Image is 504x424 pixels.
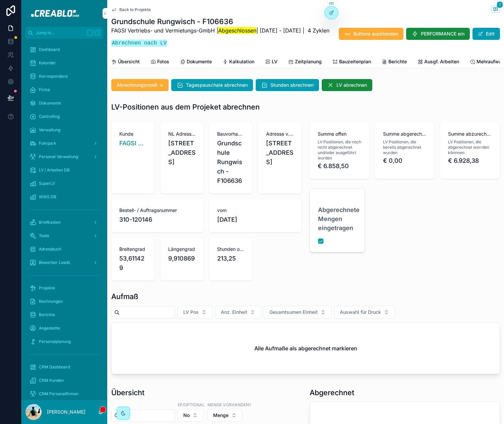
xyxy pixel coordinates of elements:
span: Rechnungen [39,299,63,304]
a: Personal Verwaltung [25,151,103,163]
button: Select Button [264,306,331,319]
h1: Abgerechnet [310,387,354,398]
span: Verwaltung [39,127,60,133]
button: 1 [491,5,500,14]
span: Kalkulation [229,58,254,65]
span: CRM Dashboard [39,364,70,370]
span: Ausgf. Arbeiten [424,58,459,65]
span: LV Positionen, die abgerechnet werrden könnnen [448,139,492,155]
span: 9,910869 [168,254,196,263]
a: Ausgf. Arbeiten [418,56,459,69]
span: Dokumente [39,100,61,106]
span: € 6.858,50 [318,161,362,171]
button: Tagespauschale abrechnen [171,79,253,91]
span: K [94,30,100,36]
button: Select Button [215,306,261,319]
a: CRM Kunden [25,374,103,386]
a: Berichte [382,56,407,69]
span: Dashboard [39,47,60,52]
div: scrollable content [21,39,107,400]
h1: Aufmaß [111,291,138,301]
span: Tagespauschale abrechnen [186,82,248,88]
h2: Alle Aufmaße als abgerechnet markieren [254,344,357,352]
span: 213,25 [217,254,245,263]
span: Controlling [39,114,60,119]
span: No [183,412,190,419]
span: CRM Kunden [39,378,64,383]
a: CRM Dashboard [25,361,103,373]
span: Adressbuch [39,246,61,252]
span: Summe abzurechnen [448,131,492,137]
span: [STREET_ADDRESS] [168,139,196,167]
span: 1 [497,1,503,8]
span: Gesamtsumen EInheit [269,309,318,315]
span: LV abrechnen [336,82,367,88]
span: Menge [213,412,229,419]
span: Berichte [388,58,407,65]
a: Zeitplanung [288,56,322,69]
span: LV Positionen, die noch nicht abgerechnet und/oder ausgeführt wurden [318,139,362,161]
a: Personalplanung [25,336,103,348]
a: SuperLV [25,178,103,190]
span: Bewerber Leads [39,260,70,265]
a: Korrespondenz [25,70,103,82]
span: 53,611429 [119,254,147,273]
a: Rechnungen [25,295,103,307]
a: LV [265,56,277,69]
span: Adresse v. BV [266,131,294,137]
span: Fotos [157,58,169,65]
a: Bauzeitenplan [332,56,371,69]
h1: Übersicht [111,387,144,398]
mark: Abgeschlossen [218,27,256,34]
button: Abrechnungsmodi -> [111,79,169,91]
span: [STREET_ADDRESS] [266,139,294,167]
span: PERFORMANCE ein [421,30,464,37]
button: Stunden abrechnen [256,79,319,91]
span: € 0,00 [383,156,427,165]
span: Buttons ausblenden [354,30,398,37]
span: Zeitplanung [295,58,322,65]
a: Controlling [25,111,103,123]
button: PERFORMANCE ein [406,28,470,40]
span: € 6.928,38 [448,156,492,165]
a: Bewerber Leads [25,257,103,269]
img: App logo [26,8,102,19]
span: Breitengrad [119,246,147,253]
span: LV Positionen, die bereits abgerechnet wurden [383,139,427,155]
span: Projekte [39,285,55,291]
span: Bauvorhaben [217,131,245,137]
a: FAGSI Vertriebs- und Vermietungs-GmbH [119,139,147,148]
a: CRM Personalfirmen [25,388,103,400]
p: [PERSON_NAME] [47,409,85,415]
span: WWS DB [39,194,56,200]
span: Personal Verwaltung [39,154,78,159]
span: Personalplanung [39,339,71,344]
button: LV abrechnen [322,79,372,91]
span: SuperLV [39,181,55,186]
a: Dashboard [25,44,103,56]
button: Edit [472,28,500,40]
label: EP/Optional [178,402,205,408]
span: Dokumente [187,58,212,65]
button: Select Button [334,306,395,319]
span: Grundschule Rungwisch - F106636 [217,139,245,186]
a: Tools [25,230,103,242]
span: vom [217,207,294,214]
span: Kunde [119,131,147,137]
span: Summe abgerechnet [383,131,427,137]
span: Korrespondenz [39,74,68,79]
span: Back to Projekte [119,7,151,12]
span: LV / Arbeiten DB [39,167,70,173]
a: Angestellte [25,322,103,334]
span: LV [272,58,277,65]
span: Auswahl für Druck [340,309,381,315]
button: Jump to...K [25,27,103,39]
a: Adressbuch [25,243,103,255]
span: Jump to... [36,30,84,36]
a: Verwaltung [25,124,103,136]
h1: LV-Positionen aus dem Projeket abrechnen [111,102,260,112]
span: Fuhrpark [39,141,56,146]
span: Tools [39,233,49,238]
button: Buttons ausblenden [339,28,403,40]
